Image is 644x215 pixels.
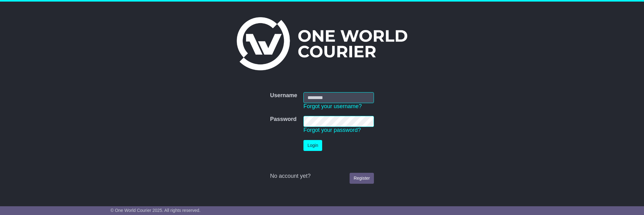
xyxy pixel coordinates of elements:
[110,208,201,213] span: © One World Courier 2025. All rights reserved.
[303,127,361,133] a: Forgot your password?
[237,17,407,70] img: One World
[270,92,297,99] label: Username
[270,173,374,180] div: No account yet?
[303,140,322,151] button: Login
[350,173,374,184] a: Register
[303,103,362,109] a: Forgot your username?
[270,116,297,123] label: Password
